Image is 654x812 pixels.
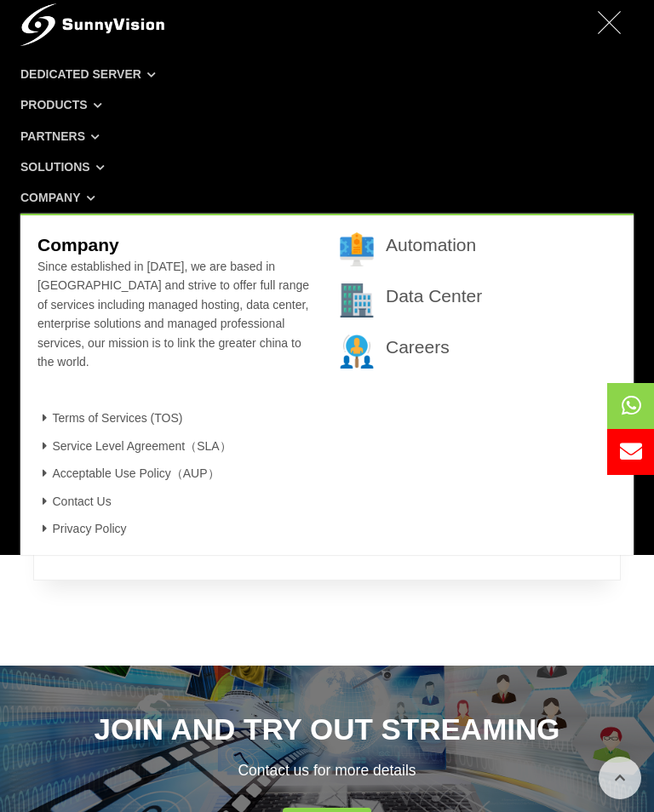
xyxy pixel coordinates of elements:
[20,121,634,152] a: Partners
[37,495,112,508] a: Contact Us
[340,335,374,369] img: 003-research.png
[37,411,183,425] a: Terms of Services (TOS)
[20,182,634,213] a: Company
[20,152,634,182] a: Solutions
[37,260,309,369] span: Since established in [DATE], we are based in [GEOGRAPHIC_DATA] and strive to offer full range of ...
[20,214,634,556] div: Company
[20,59,634,89] a: Dedicated Server
[37,439,232,453] a: Service Level Agreement（SLA）
[20,89,634,120] a: Products
[33,708,621,750] h2: Join and Try Out Streaming
[585,3,634,44] button: Toggle navigation
[386,286,482,306] a: Data Center
[340,232,374,266] img: 001-brand.png
[37,466,220,480] a: Acceptable Use Policy（AUP）
[386,337,450,357] a: Careers
[340,283,374,317] img: 002-town.png
[33,758,621,782] p: Contact us for more details
[37,235,119,254] b: Company
[37,522,127,535] a: Privacy Policy
[386,235,476,254] a: Automation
